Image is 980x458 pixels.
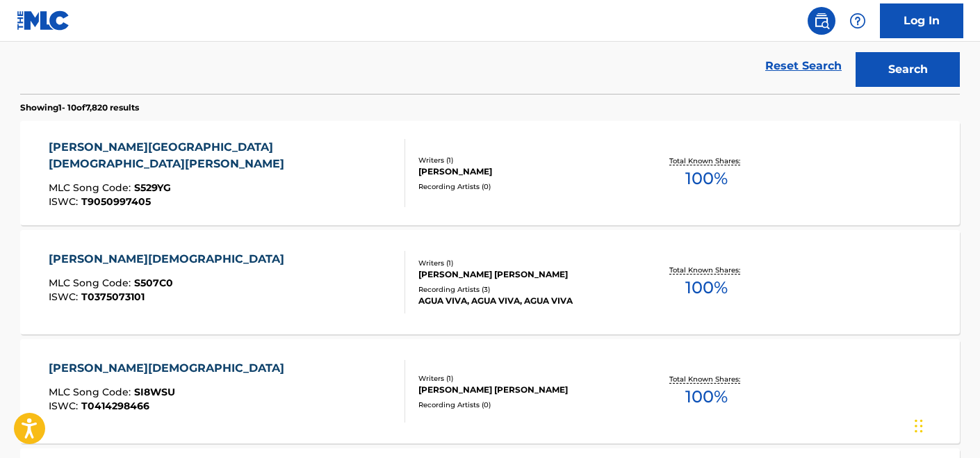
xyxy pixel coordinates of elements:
span: MLC Song Code : [49,386,134,398]
span: MLC Song Code : [49,277,134,289]
a: [PERSON_NAME][GEOGRAPHIC_DATA][DEMOGRAPHIC_DATA][PERSON_NAME]MLC Song Code:S529YGISWC:T9050997405... [20,121,960,225]
div: Writers ( 1 ) [418,155,628,165]
p: Total Known Shares: [669,156,744,166]
span: 100 % [685,384,728,409]
span: 100 % [685,275,728,300]
img: help [849,13,866,29]
div: [PERSON_NAME] [PERSON_NAME] [418,268,628,281]
img: search [813,13,830,29]
a: Reset Search [758,51,849,81]
button: Search [856,52,960,87]
div: AGUA VIVA, AGUA VIVA, AGUA VIVA [418,295,628,307]
a: [PERSON_NAME][DEMOGRAPHIC_DATA]MLC Song Code:SI8WSUISWC:T0414298466Writers (1)[PERSON_NAME] [PERS... [20,339,960,443]
iframe: Chat Widget [910,391,980,458]
span: ISWC : [49,291,81,303]
span: 100 % [685,166,728,191]
span: ISWC : [49,400,81,412]
div: [PERSON_NAME][GEOGRAPHIC_DATA][DEMOGRAPHIC_DATA][PERSON_NAME] [49,139,394,172]
p: Total Known Shares: [669,374,744,384]
div: [PERSON_NAME][DEMOGRAPHIC_DATA] [49,360,291,377]
span: T0414298466 [81,400,149,412]
span: S507C0 [134,277,173,289]
div: [PERSON_NAME] [PERSON_NAME] [418,384,628,396]
span: MLC Song Code : [49,181,134,194]
div: Recording Artists ( 3 ) [418,284,628,295]
div: Help [844,7,872,35]
a: Public Search [808,7,835,35]
div: [PERSON_NAME] [418,165,628,178]
img: MLC Logo [17,10,70,31]
span: T0375073101 [81,291,145,303]
div: Writers ( 1 ) [418,258,628,268]
div: Drag [915,405,923,447]
div: [PERSON_NAME][DEMOGRAPHIC_DATA] [49,251,291,268]
div: Recording Artists ( 0 ) [418,400,628,410]
span: S529YG [134,181,171,194]
span: ISWC : [49,195,81,208]
span: SI8WSU [134,386,175,398]
div: Recording Artists ( 0 ) [418,181,628,192]
p: Total Known Shares: [669,265,744,275]
a: Log In [880,3,963,38]
span: T9050997405 [81,195,151,208]
div: Writers ( 1 ) [418,373,628,384]
a: [PERSON_NAME][DEMOGRAPHIC_DATA]MLC Song Code:S507C0ISWC:T0375073101Writers (1)[PERSON_NAME] [PERS... [20,230,960,334]
p: Showing 1 - 10 of 7,820 results [20,101,139,114]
